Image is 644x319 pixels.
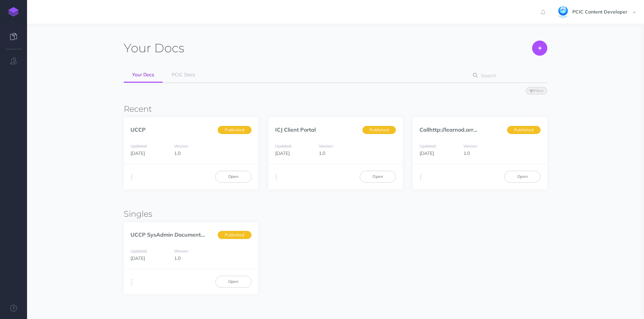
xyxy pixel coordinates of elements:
[131,172,133,182] i: More actions
[130,150,145,156] span: [DATE]
[420,126,477,133] a: Callhttp://learnod.arr...
[130,231,205,238] a: UCCP SysAdmin Document...
[132,72,154,78] span: Your Docs
[124,41,184,56] h1: Docs
[163,68,204,82] a: PCIC Docs
[479,70,537,82] input: Search
[174,248,189,254] small: Version:
[420,172,422,182] i: More actions
[504,171,541,182] a: Open
[174,255,181,261] span: 1.0
[215,276,252,287] a: Open
[124,210,547,218] h3: Singles
[557,6,569,18] img: dRQN1hrEG1J5t3n3qbq3RfHNZNloSxXOgySS45Hu.jpg
[275,126,316,133] a: ICJ Client Portal
[319,143,333,149] small: Version:
[131,277,133,287] i: More actions
[174,143,189,149] small: Version:
[130,248,147,254] small: Updated:
[124,105,547,113] h3: Recent
[124,68,163,83] a: Your Docs
[526,87,547,95] button: Filter
[275,150,290,156] span: [DATE]
[569,9,631,15] span: PCIC Content Developer
[130,143,147,149] small: Updated:
[276,172,277,182] i: More actions
[174,150,181,156] span: 1.0
[172,72,195,78] span: PCIC Docs
[420,150,434,156] span: [DATE]
[319,150,325,156] span: 1.0
[8,7,19,17] img: logo-mark.svg
[130,255,145,261] span: [DATE]
[275,143,292,149] small: Updated:
[215,171,252,182] a: Open
[124,41,151,55] span: Your
[420,143,436,149] small: Updated:
[463,143,478,149] small: Version:
[463,150,470,156] span: 1.0
[360,171,396,182] a: Open
[130,126,146,133] a: UCCP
